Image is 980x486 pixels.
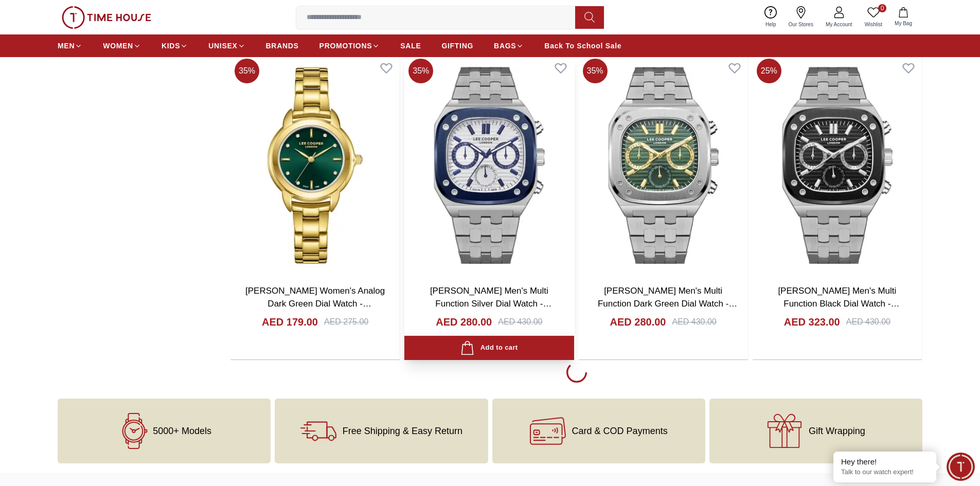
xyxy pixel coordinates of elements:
span: KIDS [162,41,180,51]
p: Talk to our watch expert! [841,468,929,477]
img: Lee Cooper Women's Analog Dark Green Dial Watch - LC08024.170 [230,55,400,276]
a: Help [759,4,782,30]
a: BAGS [494,37,524,55]
span: 25 % [757,59,781,83]
div: AED 275.00 [324,316,368,328]
a: Back To School Sale [544,37,621,55]
img: Lee Cooper Men's Multi Function Dark Green Dial Watch - LC08023.370 [579,55,748,276]
span: Our Stores [785,21,817,28]
div: Chat Widget [947,453,975,481]
a: Our Stores [782,4,819,30]
h4: AED 179.00 [262,315,318,329]
h4: AED 280.00 [610,315,666,329]
span: My Bag [890,20,916,27]
span: BRANDS [266,41,299,51]
button: My Bag [888,5,918,29]
span: PROMOTIONS [319,41,372,51]
span: WOMEN [103,41,133,51]
div: Hey there! [841,457,929,467]
img: Lee Cooper Men's Multi Function Black Dial Watch - LC08023.350 [753,55,922,276]
span: SALE [400,41,421,51]
span: BAGS [494,41,516,51]
span: 0 [878,4,886,12]
a: [PERSON_NAME] Men's Multi Function Silver Dial Watch - LC08023.390 [430,286,552,322]
a: GIFTING [441,37,473,55]
a: [PERSON_NAME] Women's Analog Dark Green Dial Watch - LC08024.170 [245,286,385,322]
span: MEN [58,41,75,51]
span: 5000+ Models [153,426,211,436]
div: AED 430.00 [672,316,716,328]
span: Help [761,21,780,28]
span: Back To School Sale [544,41,621,51]
span: UNISEX [208,41,237,51]
a: [PERSON_NAME] Men's Multi Function Dark Green Dial Watch - LC08023.370 [598,286,737,322]
span: 35 % [235,59,259,83]
a: SALE [400,37,421,55]
span: Free Shipping & Easy Return [343,426,462,436]
h4: AED 280.00 [436,315,492,329]
a: 0Wishlist [859,4,888,30]
span: 35 % [408,59,433,83]
img: ... [62,6,151,29]
a: [PERSON_NAME] Men's Multi Function Black Dial Watch - LC08023.350 [778,286,899,322]
span: GIFTING [441,41,473,51]
a: WOMEN [103,37,141,55]
a: MEN [58,37,82,55]
div: AED 430.00 [498,316,542,328]
a: UNISEX [208,37,245,55]
a: BRANDS [266,37,299,55]
div: AED 430.00 [846,316,890,328]
span: 35 % [583,59,608,83]
span: Card & COD Payments [572,426,668,436]
span: My Account [822,21,857,28]
h4: AED 323.00 [784,315,840,329]
span: Wishlist [861,21,886,28]
button: Add to cart [404,336,574,360]
a: PROMOTIONS [319,37,380,55]
div: Add to cart [460,341,518,355]
img: Lee Cooper Men's Multi Function Silver Dial Watch - LC08023.390 [404,55,574,276]
a: KIDS [162,37,188,55]
span: Gift Wrapping [809,426,865,436]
